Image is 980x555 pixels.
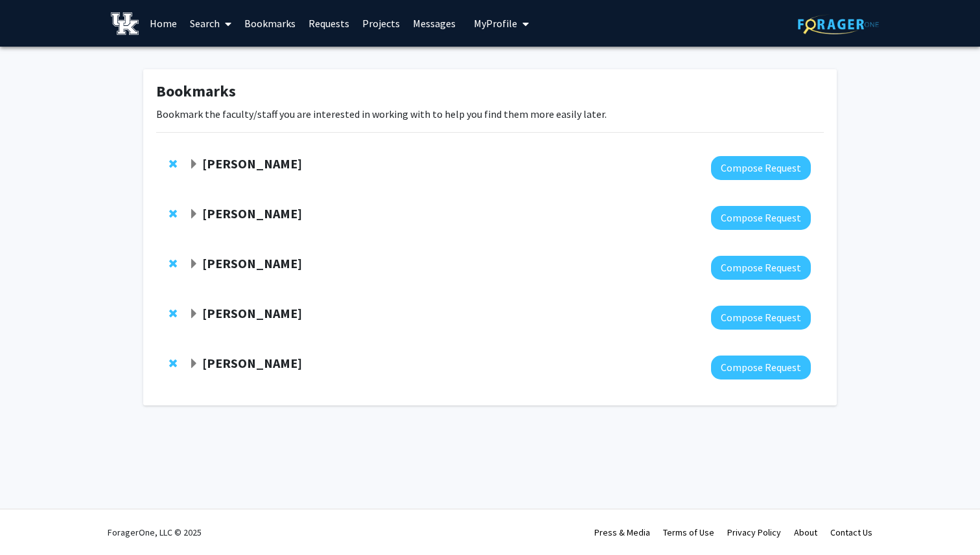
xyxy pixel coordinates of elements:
a: Search [183,1,238,46]
button: Compose Request to Jonathan Satin [711,306,811,330]
a: Terms of Use [663,527,714,538]
button: Compose Request to Samantha Zambuto [711,206,811,230]
span: Remove Joseph Burger from bookmarks [169,258,177,269]
a: Home [143,1,183,46]
strong: [PERSON_NAME] [202,205,302,221]
span: Remove Jonathan Satin from bookmarks [169,308,177,319]
span: Remove Leslie Woltenberg from bookmarks [169,159,177,169]
a: About [794,527,817,538]
span: Expand Samantha Zambuto Bookmark [189,209,199,220]
span: My Profile [474,17,517,30]
button: Compose Request to Leslie Woltenberg [711,156,811,180]
strong: [PERSON_NAME] [202,255,302,271]
p: Bookmark the faculty/staff you are interested in working with to help you find them more easily l... [156,106,824,122]
button: Compose Request to Ioannis Papazoglou [711,356,811,379]
span: Expand Ioannis Papazoglou Bookmark [189,359,199,369]
button: Compose Request to Joseph Burger [711,256,811,280]
a: Press & Media [594,527,650,538]
span: Remove Ioannis Papazoglou from bookmarks [169,358,177,368]
a: Contact Us [830,527,872,538]
strong: [PERSON_NAME] [202,305,302,321]
a: Projects [356,1,406,46]
a: Messages [406,1,462,46]
iframe: Chat [10,497,55,545]
strong: [PERSON_NAME] [202,355,302,371]
a: Requests [302,1,356,46]
a: Privacy Policy [727,527,781,538]
span: Expand Joseph Burger Bookmark [189,259,199,269]
img: University of Kentucky Logo [111,12,139,35]
span: Remove Samantha Zambuto from bookmarks [169,209,177,219]
div: ForagerOne, LLC © 2025 [108,510,202,555]
img: ForagerOne Logo [798,14,879,34]
span: Expand Leslie Woltenberg Bookmark [189,159,199,170]
a: Bookmarks [238,1,302,46]
span: Expand Jonathan Satin Bookmark [189,309,199,319]
strong: [PERSON_NAME] [202,155,302,172]
h1: Bookmarks [156,82,824,101]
